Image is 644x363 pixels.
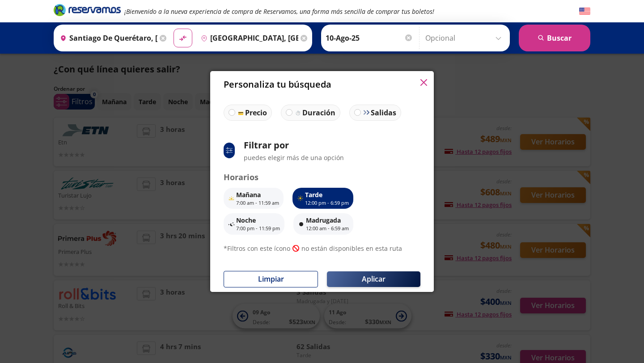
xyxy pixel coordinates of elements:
[56,27,157,49] input: Buscar Origen
[326,27,413,49] input: Elegir Fecha
[236,215,280,225] p: Noche
[197,27,298,49] input: Buscar Destino
[224,78,331,91] p: Personaliza tu búsqueda
[306,225,349,232] p: 12:00 am - 6:59 am
[245,107,267,118] p: Precio
[236,190,279,199] p: Mañana
[54,3,121,19] a: Brand Logo
[224,244,290,253] p: * Filtros con este ícono
[236,199,279,207] p: 7:00 am - 11:59 am
[244,139,344,152] p: Filtrar por
[224,171,420,183] p: Horarios
[579,6,590,17] button: English
[236,225,280,232] p: 7:00 pm - 11:59 pm
[301,244,402,253] p: no están disponibles en esta ruta
[306,215,349,225] p: Madrugada
[302,107,335,118] p: Duración
[224,213,284,235] button: Noche7:00 pm - 11:59 pm
[519,25,590,51] button: Buscar
[293,213,353,235] button: Madrugada12:00 am - 6:59 am
[425,27,505,49] input: Opcional
[224,188,284,209] button: Mañana7:00 am - 11:59 am
[224,271,318,287] button: Limpiar
[54,3,121,17] i: Brand Logo
[292,188,353,209] button: Tarde12:00 pm - 6:59 pm
[327,271,420,287] button: Aplicar
[124,7,434,16] em: ¡Bienvenido a la nueva experiencia de compra de Reservamos, una forma más sencilla de comprar tus...
[305,190,349,199] p: Tarde
[305,199,349,207] p: 12:00 pm - 6:59 pm
[244,153,344,162] p: puedes elegir más de una opción
[371,107,396,118] p: Salidas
